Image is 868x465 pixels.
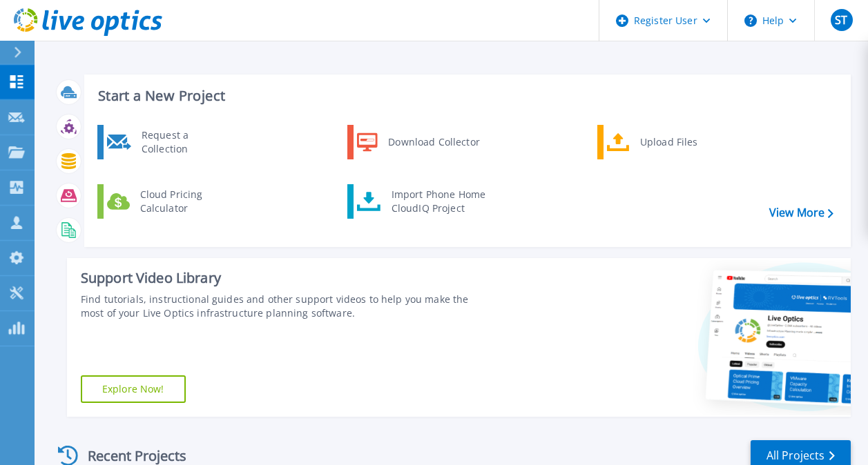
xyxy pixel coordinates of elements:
span: ST [835,14,847,26]
a: Download Collector [347,125,489,159]
div: Upload Files [633,128,735,156]
div: Find tutorials, instructional guides and other support videos to help you make the most of your L... [81,293,488,320]
a: Request a Collection [97,125,239,159]
div: Import Phone Home CloudIQ Project [385,188,492,215]
a: Upload Files [597,125,739,159]
a: Cloud Pricing Calculator [97,184,239,219]
div: Request a Collection [135,128,235,156]
a: View More [769,206,833,219]
a: Explore Now! [81,375,186,403]
div: Support Video Library [81,269,488,287]
h3: Start a New Project [98,88,833,103]
div: Cloud Pricing Calculator [133,188,235,215]
div: Download Collector [381,128,485,156]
